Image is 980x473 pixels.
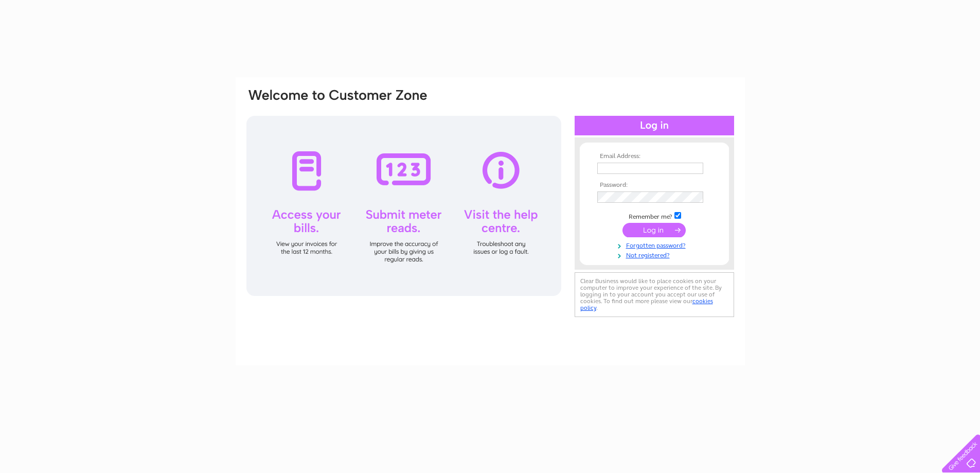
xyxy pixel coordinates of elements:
[595,211,714,221] td: Remember me?
[622,223,686,237] input: Submit
[597,240,714,250] a: Forgotten password?
[595,182,714,189] th: Password:
[580,297,713,311] a: cookies policy
[595,153,714,160] th: Email Address:
[597,250,714,259] a: Not registered?
[575,272,734,317] div: Clear Business would like to place cookies on your computer to improve your experience of the sit...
